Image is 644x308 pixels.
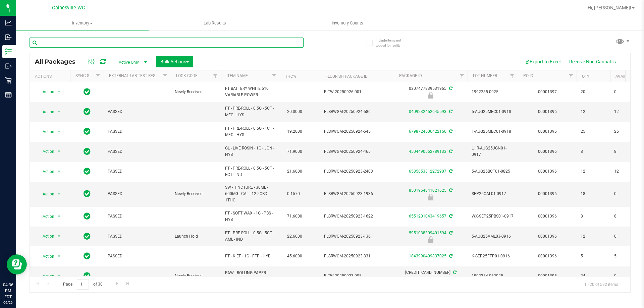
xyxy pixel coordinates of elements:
span: 8 [614,148,640,155]
span: 1 - 20 of 592 items [579,279,624,289]
span: FT - PRE-ROLL - 0.5G - 5CT - AML - IND [225,230,276,243]
span: Action [37,107,55,117]
a: Flourish Package ID [325,74,368,79]
span: PASSED [108,128,167,135]
span: 5 [614,253,640,259]
button: Bulk Actions [156,56,193,67]
a: Filter [457,70,468,82]
a: External Lab Test Result [109,73,162,78]
span: Action [37,252,55,261]
inline-svg: Inventory [5,48,12,55]
a: Lot Number [473,73,497,78]
span: 71.9000 [284,147,306,157]
span: Sync from Compliance System [448,214,452,219]
span: select [55,271,63,281]
span: FLSRWGM-20250924-465 [324,148,390,155]
a: 0409232452645593 [409,109,446,114]
span: Newly Received [175,273,217,279]
a: 00001396 [538,149,557,154]
span: FLTW-20250926-001 [324,89,390,95]
span: FLSRWGM-20250924-645 [324,128,390,135]
span: 71.6000 [284,211,306,221]
span: Sync from Compliance System [452,270,457,275]
span: WX-SEP25PBS01-0917 [472,213,514,220]
span: PASSED [108,148,167,155]
span: LHR-AUG25JGN01-0917 [472,145,514,158]
input: Search Package ID, Item Name, SKU, Lot or Part Number... [30,38,304,48]
a: Filter [269,70,280,82]
span: select [55,147,63,156]
span: Sync from Compliance System [448,149,452,154]
span: Page of 30 [57,279,108,290]
a: 00001397 [538,89,557,94]
a: 00001396 [538,191,557,196]
a: Lock Code [176,73,198,78]
span: Gainesville WC [52,5,85,11]
span: 24 [581,273,606,279]
span: PASSED [108,213,167,220]
a: Lab Results [149,16,281,30]
span: Inventory Counts [323,20,372,26]
span: 0 [614,273,640,279]
span: 8 [581,213,606,220]
span: FLSRWGM-20250923-2403 [324,168,390,175]
span: Action [37,271,55,281]
span: Sync from Compliance System [448,109,452,114]
span: Include items not tagged for facility [376,38,409,48]
a: 6551201043419657 [409,214,446,219]
span: FLSRWGM-20250923-331 [324,253,390,259]
span: Sync from Compliance System [448,169,452,174]
a: 1843990409837025 [409,254,446,258]
span: Sync from Compliance System [448,254,452,258]
span: RAW - ROLLING PAPER - RAW - CLASSIC - 1.25" [225,270,276,283]
a: Inventory [16,16,149,30]
span: Newly Received [175,89,217,95]
span: Action [37,147,55,156]
span: In Sync [84,271,91,281]
span: 12 [614,109,640,115]
span: 22.6000 [284,232,306,241]
span: PASSED [108,109,167,115]
a: 5951038309401594 [409,231,446,235]
span: In Sync [84,87,91,97]
a: Available [615,74,636,79]
a: Go to the last page [123,279,133,288]
inline-svg: Inbound [5,34,12,41]
span: 19.2000 [284,127,306,136]
div: Newly Received [393,92,469,99]
span: Sync from Compliance System [448,86,452,91]
a: PO ID [523,73,533,78]
span: select [55,252,63,261]
span: 25 [614,128,640,135]
span: Sync from Compliance System [448,188,452,193]
a: Filter [93,70,104,82]
span: FT - PRE-ROLL - 0.5G - 5CT - BCT - IND [225,165,276,178]
span: 0 [614,191,640,197]
span: 12 [581,233,606,240]
span: All Packages [35,58,82,65]
span: Bulk Actions [160,59,189,64]
span: select [55,167,63,176]
span: Action [37,189,55,199]
span: 5-AUG25AML03-0916 [472,233,514,240]
a: Package ID [399,73,422,78]
span: Lab Results [195,20,235,26]
span: 5 [581,253,606,259]
span: SW - TINCTURE - 30ML - 600MG - CAL - 12.5CBD-1THC [225,184,276,204]
span: PASSED [108,168,167,175]
a: 6798724506422156 [409,129,446,134]
span: Hi, [PERSON_NAME]! [588,5,631,10]
span: FLSRWGM-20250924-586 [324,109,390,115]
span: FT - PRE-ROLL - 0.5G - 5CT - MEC - HYS [225,105,276,118]
a: 00001396 [538,169,557,174]
a: 00001396 [538,234,557,239]
a: 00001396 [538,254,557,258]
span: select [55,127,63,136]
span: 25 [581,128,606,135]
div: Actions [35,74,67,79]
span: 0.1570 [284,189,303,199]
span: 12 [581,168,606,175]
p: 04:36 PM EDT [3,282,13,300]
span: In Sync [84,107,91,116]
span: PASSED [108,233,167,240]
